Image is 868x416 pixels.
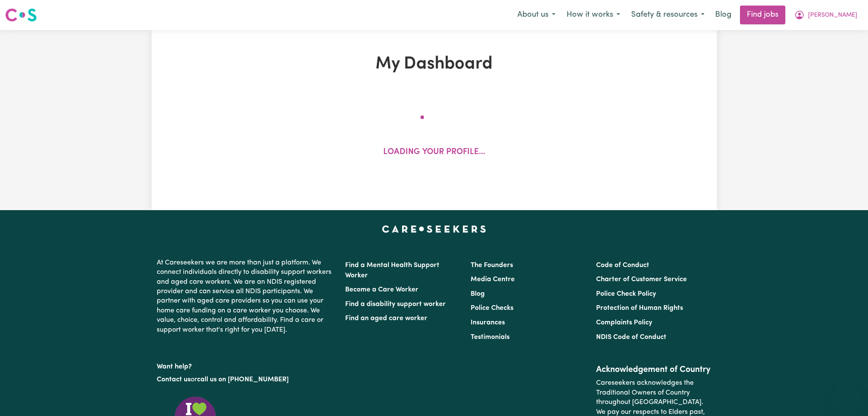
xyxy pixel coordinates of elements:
span: [PERSON_NAME] [808,11,857,20]
a: NDIS Code of Conduct [596,334,666,341]
a: Find a Mental Health Support Worker [345,262,439,279]
a: Complaints Policy [596,319,652,326]
a: Find an aged care worker [345,315,427,322]
a: Insurances [471,319,505,326]
h2: Acknowledgement of Country [596,365,711,375]
a: Charter of Customer Service [596,276,687,283]
p: Want help? [157,359,335,371]
a: Police Check Policy [596,291,656,297]
a: Blog [471,291,485,297]
h1: My Dashboard [251,54,617,74]
iframe: Button to launch messaging window [834,382,861,409]
p: At Careseekers we are more than just a platform. We connect individuals directly to disability su... [157,255,335,338]
p: or [157,371,335,388]
p: Loading your profile... [383,146,485,159]
a: Careseekers logo [5,5,37,25]
a: The Founders [471,262,513,269]
a: Become a Care Worker [345,286,418,293]
button: How it works [561,6,626,24]
a: Testimonials [471,334,510,341]
a: Careseekers home page [382,226,486,232]
a: Media Centre [471,276,515,283]
img: Careseekers logo [5,7,37,23]
button: About us [512,6,561,24]
button: Safety & resources [626,6,710,24]
a: Find a disability support worker [345,301,446,308]
a: Contact us [157,376,191,383]
a: Protection of Human Rights [596,305,683,312]
a: Police Checks [471,305,513,312]
a: Code of Conduct [596,262,649,269]
a: call us on [PHONE_NUMBER] [197,376,289,383]
button: My Account [789,6,863,24]
a: Blog [710,6,737,24]
a: Find jobs [740,6,785,24]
